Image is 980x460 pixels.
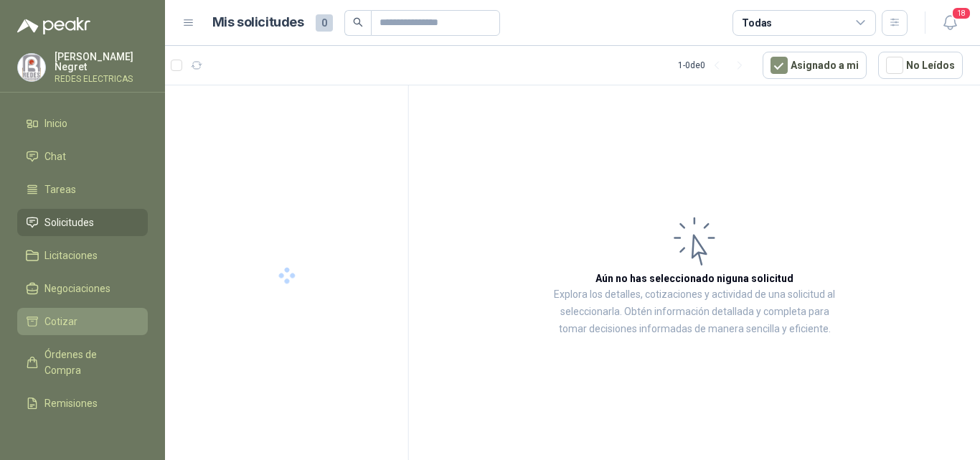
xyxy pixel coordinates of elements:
[17,17,90,34] img: Logo peakr
[44,314,77,329] span: Cotizar
[44,116,67,131] span: Inicio
[44,149,66,164] span: Chat
[763,52,867,79] button: Asignado a mi
[17,176,148,203] a: Tareas
[17,143,148,170] a: Chat
[44,182,76,197] span: Tareas
[17,209,148,236] a: Solicitudes
[878,52,963,79] button: No Leídos
[316,14,333,32] span: 0
[212,12,304,33] h1: Mis solicitudes
[17,110,148,137] a: Inicio
[18,54,45,81] img: Company Logo
[44,215,94,230] span: Solicitudes
[595,271,793,286] h3: Aún no has seleccionado niguna solicitud
[353,17,363,27] span: search
[44,248,98,263] span: Licitaciones
[44,395,98,411] span: Remisiones
[17,242,148,269] a: Licitaciones
[742,15,772,31] div: Todas
[937,10,963,36] button: 18
[17,275,148,302] a: Negociaciones
[17,341,148,384] a: Órdenes de Compra
[55,75,148,83] p: REDES ELECTRICAS
[55,52,148,72] p: [PERSON_NAME] Negret
[951,6,971,20] span: 18
[17,390,148,417] a: Remisiones
[44,281,110,296] span: Negociaciones
[552,286,837,338] p: Explora los detalles, cotizaciones y actividad de una solicitud al seleccionarla. Obtén informaci...
[17,308,148,335] a: Cotizar
[44,347,134,378] span: Órdenes de Compra
[17,423,148,450] a: Configuración
[678,54,751,77] div: 1 - 0 de 0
